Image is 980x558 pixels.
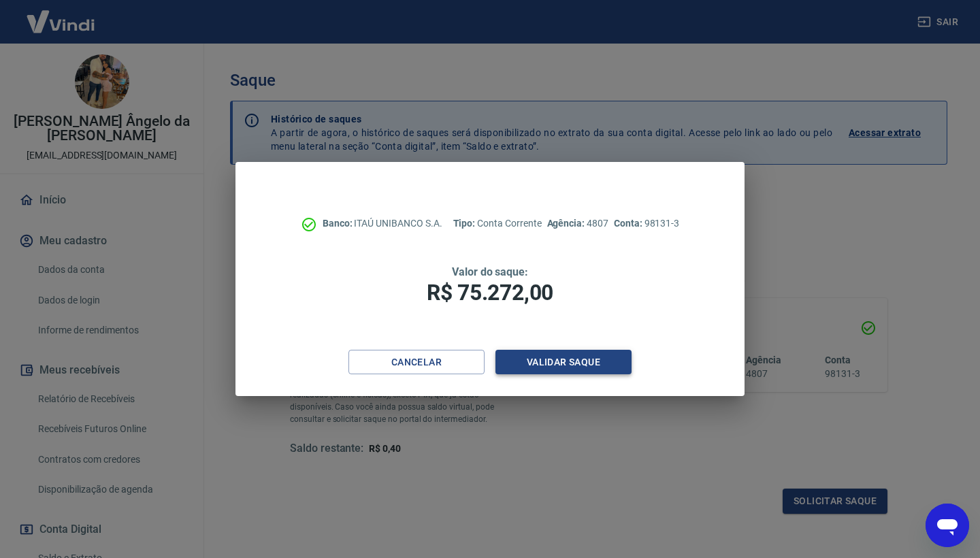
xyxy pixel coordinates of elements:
[547,216,608,231] p: 4807
[926,504,969,547] iframe: Botão para abrir a janela de mensagens
[614,218,644,229] span: Conta:
[453,218,478,229] span: Tipo:
[323,218,355,229] span: Banco:
[348,350,485,375] button: Cancelar
[614,216,679,231] p: 98131-3
[453,216,542,231] p: Conta Corrente
[452,265,528,278] span: Valor do saque:
[427,280,553,306] span: R$ 75.272,00
[495,350,632,375] button: Validar saque
[323,216,442,231] p: ITAÚ UNIBANCO S.A.
[547,218,587,229] span: Agência:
